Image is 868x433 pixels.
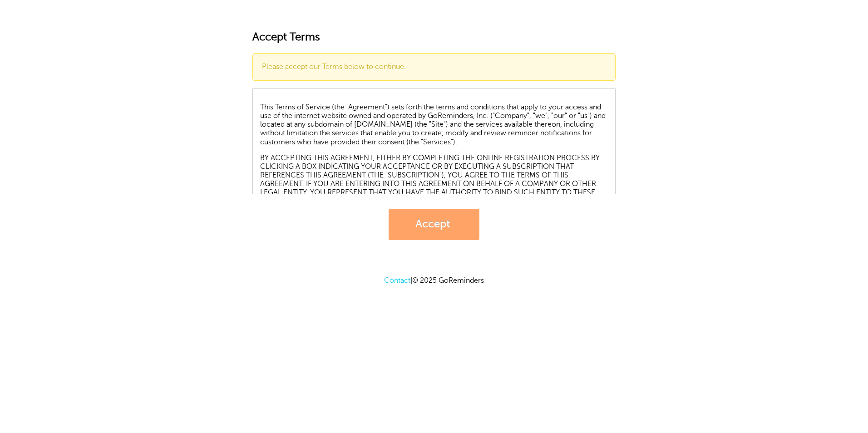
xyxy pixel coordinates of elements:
[389,209,479,240] a: Accept
[260,154,608,224] p: BY ACCEPTING THIS AGREEMENT, EITHER BY COMPLETING THE ONLINE REGISTRATION PROCESS BY CLICKING A B...
[252,31,616,44] h2: Accept Terms
[252,276,616,285] p: |
[412,276,484,285] span: © 2025 GoReminders
[260,103,608,147] p: This Terms of Service (the "Agreement") sets forth the terms and conditions that apply to your ac...
[262,63,606,71] p: Please accept our Terms below to continue.
[384,276,410,285] a: Contact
